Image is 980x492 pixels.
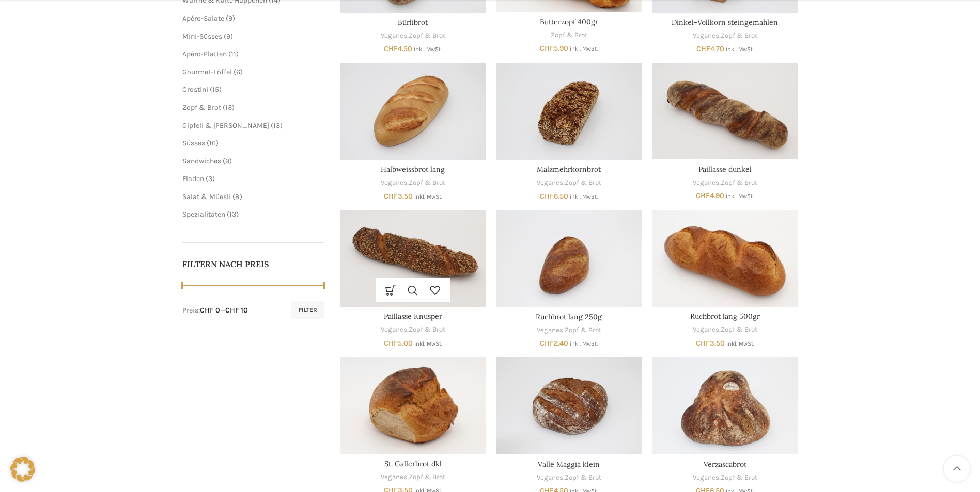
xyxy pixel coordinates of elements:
[540,44,568,53] bdi: 5.90
[540,339,568,348] bdi: 2.40
[696,191,724,200] bdi: 4.90
[690,311,760,321] a: Ruchbrot lang 500gr
[200,306,220,315] span: CHF 0
[538,460,600,469] a: Valle Maggia klein
[340,178,486,188] div: ,
[381,325,407,335] a: Veganes
[409,472,445,482] a: Zopf & Brot
[537,178,563,188] a: Veganes
[726,340,754,347] small: inkl. MwSt.
[384,192,398,201] span: CHF
[182,121,269,130] a: Gipfeli & [PERSON_NAME]
[340,210,486,307] a: Paillasse Knusper
[570,193,598,200] small: inkl. MwSt.
[570,340,598,347] small: inkl. MwSt.
[693,31,719,41] a: Veganes
[402,278,424,302] a: Schnellansicht
[496,325,642,335] div: ,
[182,157,221,166] a: Sandwiches
[228,14,232,23] span: 9
[236,68,240,76] span: 6
[721,178,757,188] a: Zopf & Brot
[696,44,710,53] span: CHF
[565,325,601,335] a: Zopf & Brot
[540,17,598,26] a: Butterzopf 400gr
[540,192,568,201] bdi: 6.50
[652,31,798,41] div: ,
[225,306,248,315] span: CHF 10
[726,193,754,200] small: inkl. MwSt.
[652,63,798,160] a: Paillasse dunkel
[570,45,598,52] small: inkl. MwSt.
[652,178,798,188] div: ,
[182,14,224,23] span: Apéro-Salate
[414,193,442,200] small: inkl. MwSt.
[409,31,445,41] a: Zopf & Brot
[182,50,227,58] span: Apéro-Platten
[229,210,236,219] span: 13
[540,44,554,53] span: CHF
[652,357,798,454] a: Verzascabrot
[414,340,442,347] small: inkl. MwSt.
[182,174,204,183] a: Fladen
[381,178,407,188] a: Veganes
[496,178,642,188] div: ,
[721,31,757,41] a: Zopf & Brot
[226,32,230,41] span: 9
[340,472,486,482] div: ,
[273,121,280,130] span: 13
[380,278,402,302] a: In den Warenkorb legen: „Paillasse Knusper“
[652,325,798,335] div: ,
[384,44,412,53] bdi: 4.50
[537,473,563,483] a: Veganes
[414,46,442,53] small: inkl. MwSt.
[536,312,602,321] a: Ruchbrot lang 250g
[726,46,754,53] small: inkl. MwSt.
[182,192,231,201] a: Salat & Müesli
[340,31,486,41] div: ,
[182,103,221,112] a: Zopf & Brot
[496,63,642,160] a: Malzmehrkornbrot
[496,210,642,307] a: Ruchbrot lang 250g
[182,258,325,270] h5: Filtern nach Preis
[384,459,442,468] a: St. Gallerbrot dkl
[235,192,240,201] span: 8
[565,473,601,483] a: Zopf & Brot
[698,165,752,174] a: Paillasse dunkel
[398,18,428,27] a: Bürlibrot
[693,178,719,188] a: Veganes
[182,85,208,94] a: Crostini
[551,30,587,40] a: Zopf & Brot
[384,311,442,321] a: Paillasse Knusper
[721,325,757,335] a: Zopf & Brot
[540,339,554,348] span: CHF
[182,32,222,41] a: Mini-Süsses
[182,68,232,76] a: Gourmet-Löffel
[693,325,719,335] a: Veganes
[409,325,445,335] a: Zopf & Brot
[693,473,719,483] a: Veganes
[696,191,710,200] span: CHF
[340,63,486,160] a: Halbweissbrot lang
[182,305,248,316] div: Preis: —
[696,44,724,53] bdi: 4.70
[381,165,445,174] a: Halbweissbrot lang
[384,339,398,348] span: CHF
[225,157,229,166] span: 9
[696,339,710,348] span: CHF
[381,472,407,482] a: Veganes
[291,301,324,319] button: Filter
[182,210,225,219] a: Spezialitäten
[696,339,725,348] bdi: 3.50
[384,192,413,201] bdi: 3.50
[384,44,398,53] span: CHF
[565,178,601,188] a: Zopf & Brot
[182,139,205,147] a: Süsses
